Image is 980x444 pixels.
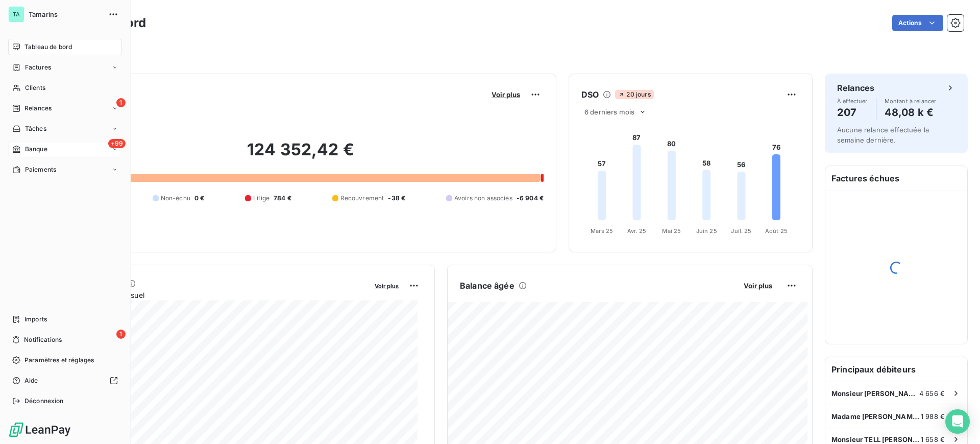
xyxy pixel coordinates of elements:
[837,82,874,94] h6: Relances
[25,83,45,92] span: Clients
[8,121,122,137] a: Tâches
[492,90,520,99] span: Voir plus
[825,166,967,191] h6: Factures échues
[837,104,868,121] h4: 207
[161,194,190,203] span: Non-échu
[765,227,788,235] tspan: Août 25
[24,42,72,52] span: Tableau de bord
[825,357,967,382] h6: Principaux débiteurs
[662,227,681,235] tspan: Mai 25
[744,282,772,290] span: Voir plus
[58,139,544,170] h2: 124 352,42 €
[25,145,47,154] span: Banque
[24,104,52,113] span: Relances
[591,227,613,235] tspan: Mars 25
[8,6,24,22] div: TA
[919,389,945,398] span: 4 656 €
[8,311,122,328] a: Imports
[921,412,945,420] span: 1 988 €
[831,435,921,443] span: Monsieur TELL [PERSON_NAME]
[8,372,122,389] a: Aide
[24,335,62,344] span: Notifications
[454,194,512,203] span: Avoirs non associés
[24,356,94,365] span: Paramètres et réglages
[375,283,399,290] span: Voir plus
[731,227,751,235] tspan: Juil. 25
[517,194,544,203] span: -6 904 €
[488,90,523,99] button: Voir plus
[885,98,937,104] span: Montant à relancer
[741,281,775,290] button: Voir plus
[921,435,945,443] span: 1 658 €
[8,352,122,368] a: Paramètres et réglages
[8,100,122,116] a: 1Relances
[274,194,291,203] span: 784 €
[24,396,64,406] span: Déconnexion
[8,39,122,55] a: Tableau de bord
[8,80,122,96] a: Clients
[615,90,653,99] span: 20 jours
[696,227,717,235] tspan: Juin 25
[584,108,634,116] span: 6 derniers mois
[25,63,51,72] span: Factures
[108,139,126,148] span: +99
[372,281,402,290] button: Voir plus
[58,290,367,300] span: Chiffre d'affaires mensuel
[837,126,929,144] span: Aucune relance effectuée la semaine dernière.
[831,412,921,420] span: Madame [PERSON_NAME] [PERSON_NAME]
[945,409,970,434] div: Open Intercom Messenger
[25,165,56,174] span: Paiements
[885,104,937,121] h4: 48,08 k €
[116,98,126,107] span: 1
[8,161,122,178] a: Paiements
[388,194,405,203] span: -38 €
[892,15,943,31] button: Actions
[29,10,102,18] span: Tamarins
[627,227,646,235] tspan: Avr. 25
[831,389,919,398] span: Monsieur [PERSON_NAME] [PERSON_NAME]
[116,330,126,339] span: 1
[8,59,122,76] a: Factures
[8,422,71,438] img: Logo LeanPay
[581,88,599,101] h6: DSO
[25,124,46,133] span: Tâches
[8,141,122,157] a: +99Banque
[460,279,514,292] h6: Balance âgée
[340,194,384,203] span: Recouvrement
[24,376,38,385] span: Aide
[194,194,204,203] span: 0 €
[837,98,868,104] span: À effectuer
[253,194,269,203] span: Litige
[24,315,47,324] span: Imports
